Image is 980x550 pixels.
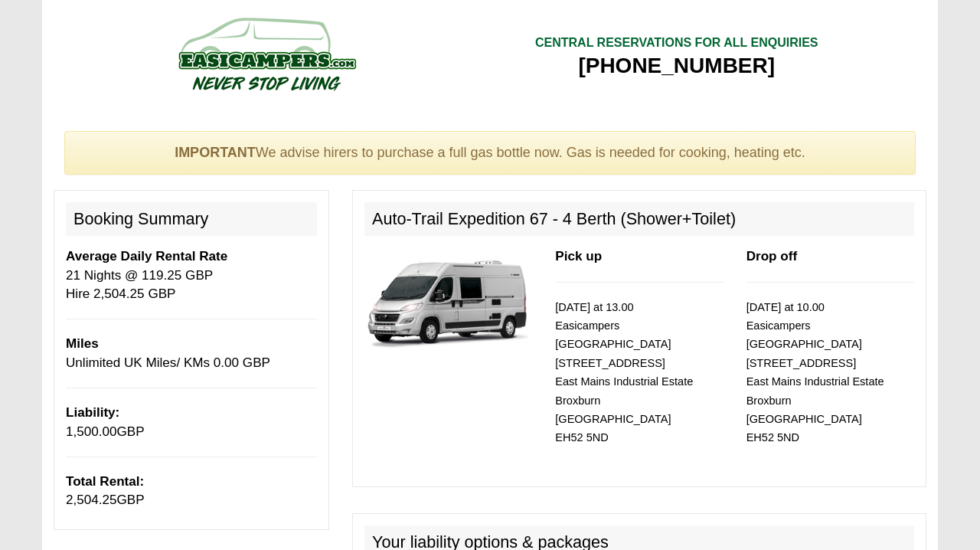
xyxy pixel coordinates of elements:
[175,145,256,160] strong: IMPORTANT
[66,335,317,372] p: Unlimited UK Miles/ KMs 0.00 GBP
[364,247,532,355] img: 337.jpg
[535,52,818,80] div: [PHONE_NUMBER]
[66,202,317,236] h2: Booking Summary
[66,249,227,264] b: Average Daily Rental Rate
[66,474,144,489] b: Total Rental:
[66,405,119,420] b: Liability:
[64,131,916,175] div: We advise hirers to purchase a full gas bottle now. Gas is needed for cooking, heating etc.
[66,247,317,303] p: 21 Nights @ 119.25 GBP Hire 2,504.25 GBP
[364,202,914,236] h2: Auto-Trail Expedition 67 - 4 Berth (Shower+Toilet)
[746,301,884,444] small: [DATE] at 10.00 Easicampers [GEOGRAPHIC_DATA] [STREET_ADDRESS] East Mains Industrial Estate Broxb...
[121,11,412,96] img: campers-checkout-logo.png
[66,473,317,510] p: GBP
[66,404,317,441] p: GBP
[66,493,117,507] span: 2,504.25
[555,301,693,444] small: [DATE] at 13.00 Easicampers [GEOGRAPHIC_DATA] [STREET_ADDRESS] East Mains Industrial Estate Broxb...
[535,34,818,52] div: CENTRAL RESERVATIONS FOR ALL ENQUIRIES
[66,336,99,351] b: Miles
[746,249,797,264] b: Drop off
[66,424,117,439] span: 1,500.00
[555,249,602,264] b: Pick up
